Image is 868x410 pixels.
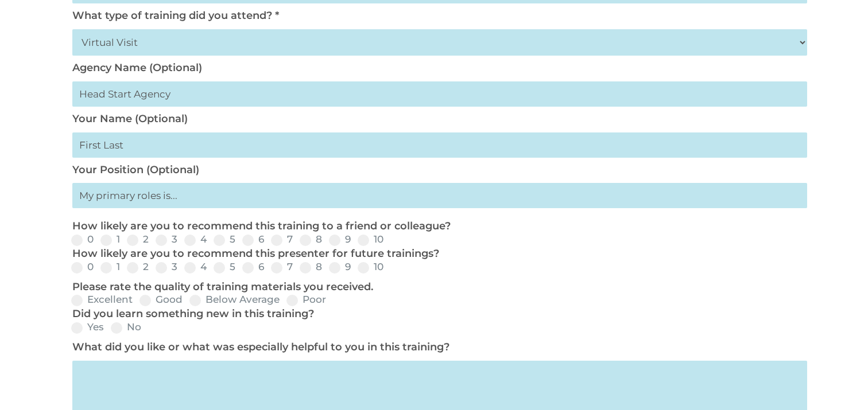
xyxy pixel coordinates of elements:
[127,262,149,272] label: 2
[100,262,120,272] label: 1
[72,81,807,107] input: Head Start Agency
[71,322,104,332] label: Yes
[358,235,383,244] label: 10
[72,307,801,321] p: Did you learn something new in this training?
[271,262,293,272] label: 7
[72,220,801,233] p: How likely are you to recommend this training to a friend or colleague?
[242,262,264,272] label: 6
[72,61,202,74] label: Agency Name (Optional)
[72,163,199,176] label: Your Position (Optional)
[184,235,207,244] label: 4
[111,322,141,332] label: No
[72,280,801,294] p: Please rate the quality of training materials you received.
[72,183,807,208] input: My primary roles is...
[156,235,177,244] label: 3
[358,262,383,272] label: 10
[72,112,188,125] label: Your Name (Optional)
[127,235,149,244] label: 2
[156,262,177,272] label: 3
[71,262,94,272] label: 0
[214,262,235,272] label: 5
[100,235,120,244] label: 1
[329,262,351,272] label: 9
[189,295,280,304] label: Below Average
[286,295,326,304] label: Poor
[300,262,322,272] label: 8
[71,235,94,244] label: 0
[214,235,235,244] label: 5
[271,235,293,244] label: 7
[72,9,279,22] label: What type of training did you attend? *
[329,235,351,244] label: 9
[72,132,807,158] input: First Last
[184,262,207,272] label: 4
[71,295,133,304] label: Excellent
[139,295,183,304] label: Good
[242,235,264,244] label: 6
[72,341,449,353] label: What did you like or what was especially helpful to you in this training?
[300,235,322,244] label: 8
[72,247,801,261] p: How likely are you to recommend this presenter for future trainings?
